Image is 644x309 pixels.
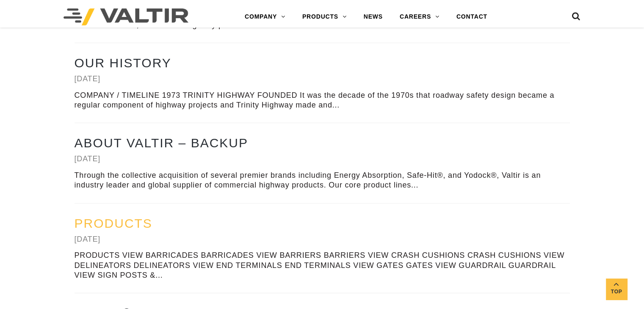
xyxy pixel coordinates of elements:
div: COMPANY / TIMELINE 1973 TRINITY HIGHWAY FOUNDED It was the decade of the 1970s that roadway safet... [75,91,570,110]
a: Products [75,216,152,230]
a: CONTACT [448,8,496,25]
a: About Valtir – BACKUP [75,136,248,150]
a: [DATE] [75,154,100,163]
div: Through the collective acquisition of several premier brands including Energy Absorption, Safe-Hi... [75,171,570,190]
a: COMPANY [236,8,294,25]
a: Top [606,279,627,300]
a: Our History [75,56,171,70]
a: PRODUCTS [294,8,355,25]
div: PRODUCTS VIEW BARRICADES BARRICADES VIEW BARRIERS BARRIERS VIEW CRASH CUSHIONS CRASH CUSHIONS VIE... [75,251,570,280]
img: Valtir [64,8,188,25]
a: [DATE] [75,74,100,83]
span: Top [606,287,627,297]
a: CAREERS [391,8,448,25]
a: [DATE] [75,235,100,243]
a: NEWS [355,8,391,25]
